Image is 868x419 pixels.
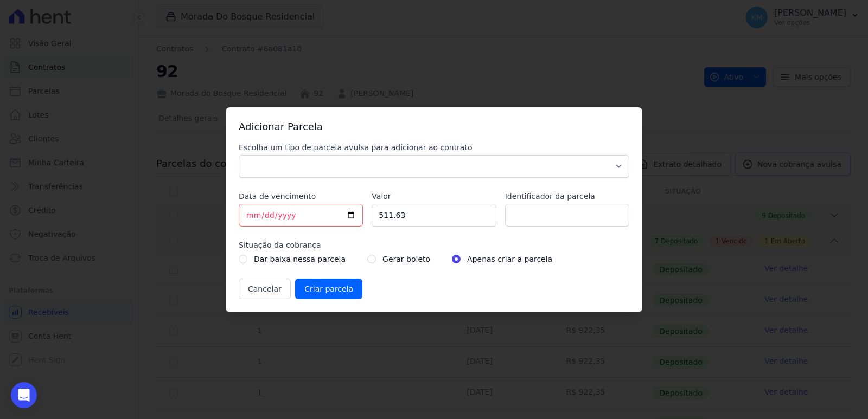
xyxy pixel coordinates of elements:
[239,240,629,250] label: Situação da cobrança
[239,279,291,299] button: Cancelar
[505,191,629,202] label: Identificador da parcela
[295,279,362,299] input: Criar parcela
[239,191,363,202] label: Data de vencimento
[372,191,496,202] label: Valor
[239,142,629,153] label: Escolha um tipo de parcela avulsa para adicionar ao contrato
[467,253,552,266] label: Apenas criar a parcela
[382,253,430,266] label: Gerar boleto
[254,253,346,266] label: Dar baixa nessa parcela
[239,120,629,133] h3: Adicionar Parcela
[11,382,37,408] div: Open Intercom Messenger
